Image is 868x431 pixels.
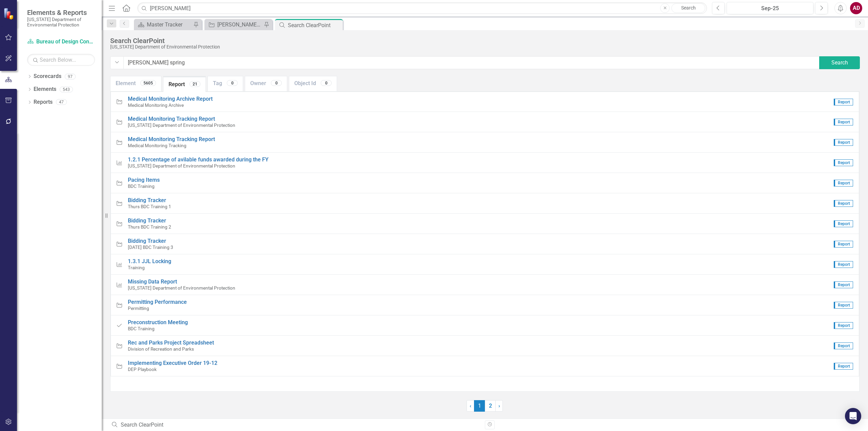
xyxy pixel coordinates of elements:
[845,408,861,424] div: Open Intercom Messenger
[137,2,707,14] input: Search ClearPoint...
[110,37,354,44] div: Search ClearPoint
[128,143,830,149] small: Medical Monitoring Tracking
[128,238,830,244] a: Bidding Tracker
[227,80,238,86] div: 0
[206,20,262,29] a: [PERSON_NAME]'s Tracker
[128,306,830,311] small: Permitting
[128,217,166,224] span: Bidding Tracker
[470,403,471,409] span: ‹
[128,299,830,306] a: Permitting Performance
[60,86,73,92] div: 543
[128,265,830,271] small: Training
[65,74,76,79] div: 97
[289,76,337,91] a: Object Id
[128,122,830,128] small: [US_STATE] Department of Environmental Protection
[834,220,853,227] span: Report
[111,421,480,429] div: Search ClearPoint
[128,238,166,244] span: Bidding Tracker
[128,319,830,326] a: Preconstruction Meeting
[34,73,61,80] a: Scorecards
[123,56,820,69] input: Search for something...
[128,258,171,265] span: 1.3.1 JJL Locking
[128,177,160,183] span: Pacing Items
[128,299,187,305] span: Permitting Performance
[834,241,853,248] span: Report
[128,96,830,102] a: Medical Monitoring Archive Report
[321,80,332,86] div: 0
[834,99,853,105] span: Report
[128,360,830,367] a: Implementing Executive Order 19-12
[245,76,287,91] a: Owner
[128,136,830,143] a: Medical Monitoring Tracking Report
[128,367,830,372] small: DEP Playbook
[27,17,95,28] small: [US_STATE] Department of Environmental Protection
[190,81,200,87] div: 21
[128,96,213,102] span: Medical Monitoring Archive Report
[834,180,853,187] span: Report
[834,139,853,146] span: Report
[27,54,95,66] input: Search Below...
[128,278,830,285] a: Missing Data Report
[128,136,215,142] span: Medical Monitoring Tracking Report
[147,20,192,29] div: Master Tracker
[128,360,217,366] span: Implementing Executive Order 19-12
[128,102,830,108] small: Medical Monitoring Archive
[110,44,354,50] div: [US_STATE] Department of Environmental Protection
[128,197,166,203] span: Bidding Tracker
[128,217,830,224] a: Bidding Tracker
[208,76,243,91] a: Tag
[834,159,853,166] span: Report
[834,119,853,125] span: Report
[34,85,56,93] a: Elements
[729,4,811,13] div: Sep-25
[56,99,67,105] div: 47
[128,244,830,250] small: [DATE] BDC Training 3
[485,400,496,412] a: 2
[671,3,705,13] a: Search
[834,200,853,207] span: Report
[834,322,853,329] span: Report
[128,346,830,352] small: Division of Recreation and Parks
[217,20,262,29] div: [PERSON_NAME]'s Tracker
[3,7,15,19] img: ClearPoint Strategy
[27,38,95,46] a: Bureau of Design Construction
[128,116,215,122] span: Medical Monitoring Tracking Report
[128,177,830,183] a: Pacing Items
[834,363,853,370] span: Report
[128,163,830,169] small: [US_STATE] Department of Environmental Protection
[34,98,53,106] a: Reports
[128,204,830,210] small: Thurs BDC Training 1
[128,285,830,291] small: [US_STATE] Department of Environmental Protection
[128,224,830,230] small: Thurs BDC Training 2
[128,339,830,346] a: Rec and Parks Project Spreadsheet
[128,183,830,189] small: BDC Training
[128,319,188,326] span: Preconstruction Meeting
[128,278,177,285] span: Missing Data Report
[140,80,156,86] div: 5605
[850,2,862,14] button: AD
[288,21,341,30] div: Search ClearPoint
[474,400,485,412] span: 1
[819,56,860,69] button: Search
[128,197,830,204] a: Bidding Tracker
[128,258,830,265] a: 1.3.1 JJL Locking
[834,281,853,288] span: Report
[128,339,214,346] span: Rec and Parks Project Spreadsheet
[136,20,192,29] a: Master Tracker
[128,116,830,122] a: Medical Monitoring Tracking Report
[498,403,500,409] span: ›
[834,302,853,309] span: Report
[271,80,282,86] div: 0
[727,2,813,14] button: Sep-25
[128,156,830,163] a: 1.2.1 Percentage of avilable funds awarded during the FY
[163,77,205,92] a: Report
[111,76,161,91] a: Element
[128,326,830,332] small: BDC Training
[27,8,95,17] span: Elements & Reports
[834,342,853,349] span: Report
[128,156,269,163] span: 1.2.1 Percentage of avilable funds awarded during the FY
[834,261,853,268] span: Report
